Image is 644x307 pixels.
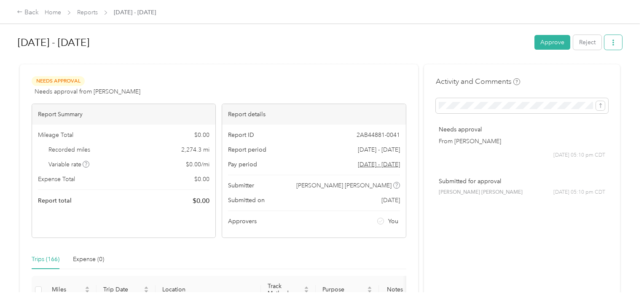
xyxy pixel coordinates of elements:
span: [PERSON_NAME] [PERSON_NAME] [296,181,392,190]
th: Location [156,276,261,304]
div: Expense (0) [73,255,104,264]
span: caret-down [144,289,149,294]
th: Track Method [261,276,316,304]
span: caret-up [144,285,149,290]
div: Report details [222,104,405,125]
h4: Activity and Comments [436,76,520,87]
span: Go to pay period [358,160,400,169]
p: Needs approval [439,125,605,134]
span: Miles [52,286,83,293]
a: Reports [77,9,98,16]
span: 2,274.3 mi [181,145,209,154]
th: Notes [379,276,411,304]
span: caret-up [304,285,309,290]
span: Mileage Total [38,131,73,139]
span: Purpose [322,286,365,293]
span: caret-up [367,285,372,290]
span: You [388,217,398,226]
span: Trip Date [103,286,142,293]
span: Report ID [228,131,254,139]
span: [PERSON_NAME] [PERSON_NAME] [439,189,523,196]
span: Track Method [268,283,302,297]
p: From [PERSON_NAME] [439,137,605,146]
iframe: Everlance-gr Chat Button Frame [597,260,644,307]
span: Report period [228,145,266,154]
span: Submitter [228,181,254,190]
span: caret-down [85,289,90,294]
span: Needs Approval [32,76,85,86]
span: Needs approval from [PERSON_NAME] [35,87,140,96]
span: Expense Total [38,175,75,184]
span: $ 0.00 [194,131,209,139]
span: Pay period [228,160,257,169]
th: Trip Date [97,276,156,304]
button: Approve [534,35,570,50]
span: [DATE] - [DATE] [358,145,400,154]
span: caret-down [304,289,309,294]
span: [DATE] - [DATE] [114,8,156,17]
h1: Aug 1 - 31, 2025 [18,32,529,53]
th: Miles [45,276,97,304]
span: Submitted on [228,196,265,205]
span: caret-down [367,289,372,294]
span: Variable rate [48,160,90,169]
div: Report Summary [32,104,215,125]
div: Trips (166) [32,255,59,264]
button: Reject [573,35,601,50]
span: $ 0.00 [194,175,209,184]
span: 2AB44881-0041 [357,131,400,139]
span: Recorded miles [48,145,90,154]
span: Approvers [228,217,257,226]
span: [DATE] 05:10 pm CDT [553,189,605,196]
span: Report total [38,196,72,205]
span: caret-up [85,285,90,290]
span: $ 0.00 [193,196,209,206]
span: $ 0.00 / mi [186,160,209,169]
div: Back [17,8,39,18]
p: Submitted for approval [439,177,605,186]
span: [DATE] [381,196,400,205]
a: Home [45,9,61,16]
th: Purpose [316,276,379,304]
span: [DATE] 05:10 pm CDT [553,152,605,159]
